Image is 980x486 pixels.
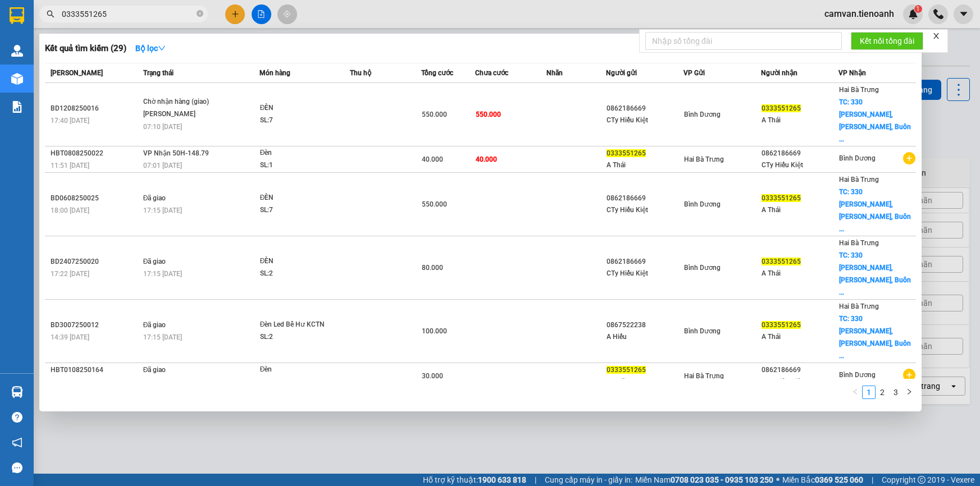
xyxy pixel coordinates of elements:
[11,73,23,85] img: warehouse-icon
[889,386,902,399] li: 3
[762,194,801,202] span: 0333551265
[143,149,209,157] span: VP Nhận 50H-148.79
[11,45,23,57] img: warehouse-icon
[860,35,914,47] span: Kết nối tổng đài
[51,270,89,278] span: 17:22 [DATE]
[762,364,838,376] div: 0862186669
[683,69,705,77] span: VP Gửi
[906,388,913,395] span: right
[761,69,797,77] span: Người nhận
[143,69,174,77] span: Trạng thái
[684,155,724,163] span: Hai Bà Trưng
[62,8,194,20] input: Tìm tên, số ĐT hoặc mã đơn
[260,102,344,114] div: ĐÈN
[143,258,166,265] span: Đã giao
[762,331,838,343] div: A Thái
[684,372,724,380] span: Hai Bà Trưng
[51,256,140,268] div: BD2407250020
[851,32,923,50] button: Kết nối tổng đài
[839,176,879,184] span: Hai Bà Trưng
[422,111,447,118] span: 550.000
[422,264,443,272] span: 80.000
[607,149,646,157] span: 0333551265
[762,159,838,171] div: CTy Hiếu Kiệt
[143,162,182,169] span: 07:01 [DATE]
[126,39,175,57] button: Bộ lọcdown
[839,188,911,233] span: TC: 330 [PERSON_NAME], [PERSON_NAME], Buôn ...
[260,331,344,343] div: SL: 2
[607,204,683,216] div: CTy Hiếu Kiệt
[51,207,89,214] span: 18:00 [DATE]
[51,319,140,331] div: BD3007250012
[607,114,683,126] div: CTy Hiếu Kiệt
[876,386,888,398] a: 2
[862,386,876,399] li: 1
[902,386,916,399] button: right
[684,327,721,335] span: Bình Dương
[260,255,344,268] div: ĐÈN
[607,103,683,114] div: 0862186669
[143,270,182,278] span: 17:15 [DATE]
[839,371,876,379] span: Bình Dương
[932,32,940,40] span: close
[546,69,563,77] span: Nhãn
[260,376,344,388] div: SL: 1
[684,111,721,118] span: Bình Dương
[839,251,911,296] span: TC: 330 [PERSON_NAME], [PERSON_NAME], Buôn ...
[849,386,862,399] li: Previous Page
[51,69,103,77] span: [PERSON_NAME]
[51,364,140,376] div: HBT0108250164
[143,321,166,329] span: Đã giao
[143,207,182,214] span: 17:15 [DATE]
[607,268,683,279] div: CTy Hiếu Kiệt
[421,69,453,77] span: Tổng cước
[11,101,23,113] img: solution-icon
[762,258,801,265] span: 0333551265
[259,69,290,77] span: Món hàng
[260,192,344,204] div: ĐÈN
[849,386,862,399] button: left
[607,366,646,374] span: 0333551265
[260,268,344,280] div: SL: 2
[45,43,126,54] h3: Kết quả tìm kiếm ( 29 )
[260,159,344,172] div: SL: 1
[260,204,344,217] div: SL: 7
[12,437,22,448] span: notification
[902,386,916,399] li: Next Page
[143,96,227,108] div: Chờ nhận hàng (giao)
[11,386,23,398] img: warehouse-icon
[684,264,721,272] span: Bình Dương
[51,192,140,204] div: BD0608250025
[762,204,838,216] div: A Thái
[839,154,876,162] span: Bình Dương
[762,321,801,329] span: 0333551265
[12,462,22,473] span: message
[475,69,508,77] span: Chưa cước
[350,69,371,77] span: Thu hộ
[607,331,683,343] div: A Hiếu
[876,386,889,399] li: 2
[143,123,182,131] span: 07:10 [DATE]
[645,32,842,50] input: Nhập số tổng đài
[839,86,879,94] span: Hai Bà Trưng
[838,69,866,77] span: VP Nhận
[260,147,344,159] div: Đèn
[422,200,447,208] span: 550.000
[839,315,911,360] span: TC: 330 [PERSON_NAME], [PERSON_NAME], Buôn ...
[143,366,166,374] span: Đã giao
[51,333,89,341] span: 14:39 [DATE]
[852,388,859,395] span: left
[839,302,879,310] span: Hai Bà Trưng
[839,98,911,143] span: TC: 330 [PERSON_NAME], [PERSON_NAME], Buôn ...
[260,364,344,376] div: Đèn
[762,268,838,279] div: A Thái
[143,194,166,202] span: Đã giao
[476,155,497,163] span: 40.000
[51,162,89,169] span: 11:51 [DATE]
[863,386,875,398] a: 1
[143,378,182,386] span: 18:00 [DATE]
[197,9,203,20] span: close-circle
[422,155,443,163] span: 40.000
[890,386,902,398] a: 3
[47,10,54,18] span: search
